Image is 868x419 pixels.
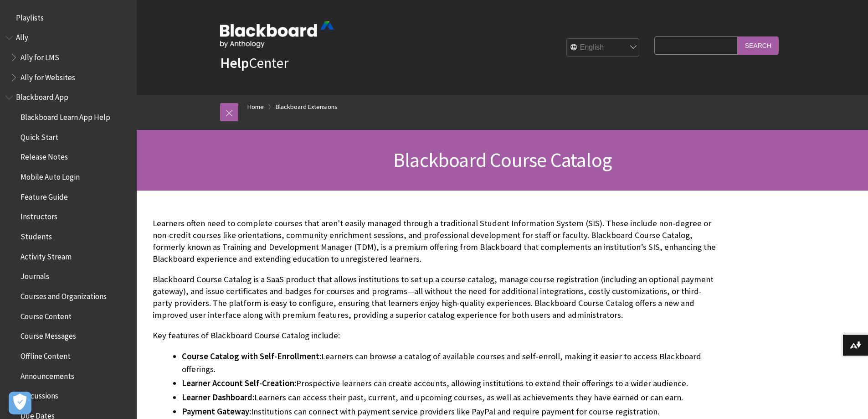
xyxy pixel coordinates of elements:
[21,109,110,122] span: Blackboard Learn App Help
[21,329,76,341] span: Course Messages
[21,289,107,301] span: Courses and Organizations
[182,378,296,388] span: Learner Account Self-Creation:
[5,10,131,26] nav: Book outline for Playlists
[21,70,75,82] span: Ally for Websites
[21,269,49,281] span: Journals
[182,350,718,376] li: Learners can browse a catalog of available courses and self-enroll, making it easier to access Bl...
[220,54,288,72] a: HelpCenter
[182,351,321,362] span: Course Catalog with Self-Enrollment:
[153,330,718,341] p: Key features of Blackboard Course Catalog include:
[21,169,80,181] span: Mobile Auto Login
[276,101,338,113] a: Blackboard Extensions
[738,36,779,54] input: Search
[16,10,44,22] span: Playlists
[21,129,58,142] span: Quick Start
[182,392,254,403] span: Learner Dashboard:
[21,249,72,261] span: Activity Stream
[220,54,249,72] strong: Help
[21,229,52,241] span: Students
[182,406,251,417] span: Payment Gateway:
[21,50,59,62] span: Ally for LMS
[21,189,68,202] span: Feature Guide
[182,391,718,404] li: Learners can access their past, current, and upcoming courses, as well as achievements they have ...
[21,209,57,222] span: Instructors
[21,309,72,321] span: Course Content
[153,217,718,265] p: Learners often need to complete courses that aren't easily managed through a traditional Student ...
[21,388,58,400] span: Discussions
[21,368,74,381] span: Announcements
[182,405,718,418] li: Institutions can connect with payment service providers like PayPal and require payment for cours...
[182,377,718,390] li: Prospective learners can create accounts, allowing institutions to extend their offerings to a wi...
[9,392,31,414] button: Open Preferences
[247,101,264,113] a: Home
[21,150,68,162] span: Release Notes
[16,30,28,42] span: Ally
[567,39,640,57] select: Site Language Selector
[393,147,611,172] span: Blackboard Course Catalog
[153,274,718,321] p: Blackboard Course Catalog is a SaaS product that allows institutions to set up a course catalog, ...
[16,90,68,102] span: Blackboard App
[5,30,131,85] nav: Book outline for Anthology Ally Help
[220,21,334,48] img: Blackboard by Anthology
[21,348,71,361] span: Offline Content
